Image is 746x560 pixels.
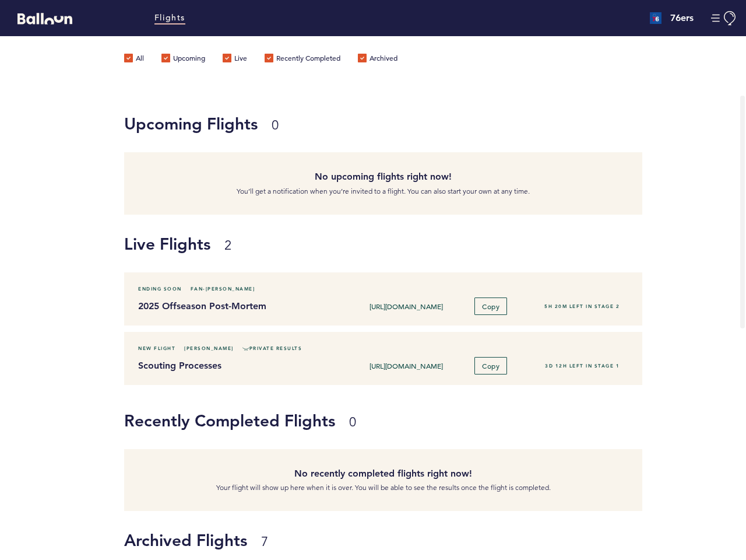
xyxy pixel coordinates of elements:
[349,414,356,430] small: 0
[124,232,737,256] h1: Live Flights
[138,342,175,354] span: New Flight
[191,283,255,295] span: Fan-[PERSON_NAME]
[544,303,620,309] span: 5H 20M left in stage 2
[711,11,737,26] button: Manage Account
[272,117,279,133] small: 0
[161,54,205,65] label: Upcoming
[138,299,332,313] h4: 2025 Offseason Post-Mortem
[242,342,302,354] span: Private Results
[124,112,634,135] h1: Upcoming Flights
[223,54,247,65] label: Live
[9,12,72,24] a: Balloon
[124,54,144,65] label: All
[133,170,634,184] h4: No upcoming flights right now!
[138,359,332,373] h4: Scouting Processes
[261,534,268,549] small: 7
[133,467,634,481] h4: No recently completed flights right now!
[133,482,634,494] p: Your flight will show up here when it is over. You will be able to see the results once the fligh...
[224,237,231,253] small: 2
[474,297,507,315] button: Copy
[17,13,72,24] svg: Balloon
[670,11,694,25] h4: 76ers
[482,302,499,311] span: Copy
[133,185,634,197] p: You’ll get a notification when you’re invited to a flight. You can also start your own at any time.
[124,528,737,552] h1: Archived Flights
[154,12,185,24] a: Flights
[138,283,182,295] span: Ending Soon
[474,357,507,374] button: Copy
[358,54,397,65] label: Archived
[265,54,340,65] label: Recently Completed
[184,342,234,354] span: [PERSON_NAME]
[545,363,620,369] span: 3D 12H left in stage 1
[482,361,499,370] span: Copy
[124,409,634,432] h1: Recently Completed Flights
